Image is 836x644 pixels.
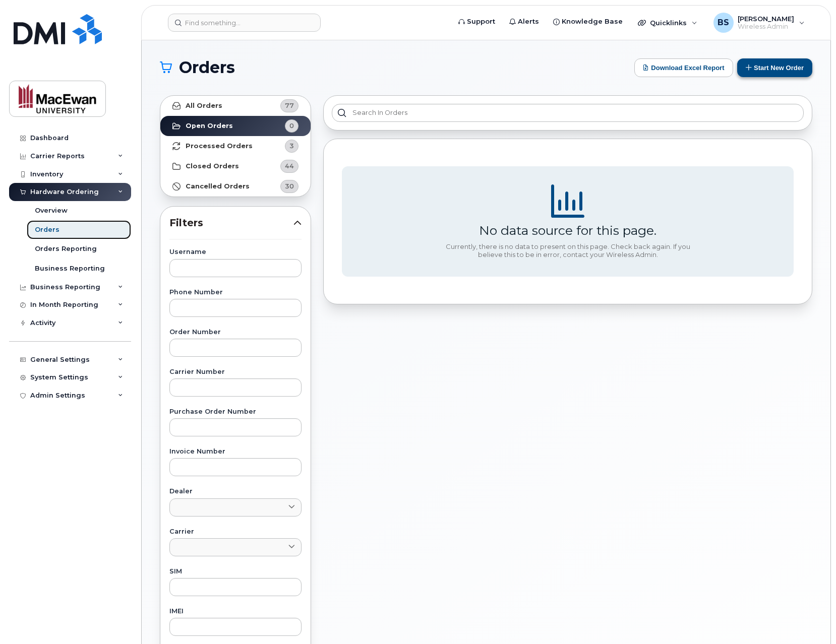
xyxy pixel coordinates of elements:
span: 30 [285,181,294,191]
strong: Open Orders [186,122,233,130]
strong: Processed Orders [186,142,253,150]
label: Carrier [169,529,302,535]
input: Search in orders [332,104,804,122]
label: Order Number [169,329,302,336]
a: Open Orders0 [160,116,311,136]
label: Phone Number [169,289,302,296]
span: 0 [289,121,294,131]
div: Currently, there is no data to present on this page. Check back again. If you believe this to be ... [442,243,694,259]
label: Dealer [169,488,302,495]
button: Start New Order [737,58,812,77]
span: 77 [285,101,294,110]
a: Cancelled Orders30 [160,176,311,197]
button: Download Excel Report [634,58,733,77]
a: All Orders77 [160,96,311,116]
label: Carrier Number [169,369,302,375]
span: 3 [289,141,294,151]
strong: All Orders [186,102,222,110]
a: Closed Orders44 [160,156,311,176]
strong: Closed Orders [186,162,239,170]
label: Purchase Order Number [169,409,302,415]
label: Invoice Number [169,448,302,455]
div: No data source for this page. [479,223,656,238]
label: IMEI [169,608,302,615]
strong: Cancelled Orders [186,182,250,190]
a: Processed Orders3 [160,136,311,156]
label: SIM [169,568,302,575]
span: Orders [179,60,235,75]
span: 44 [285,161,294,171]
span: Filters [169,216,293,230]
label: Username [169,249,302,255]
